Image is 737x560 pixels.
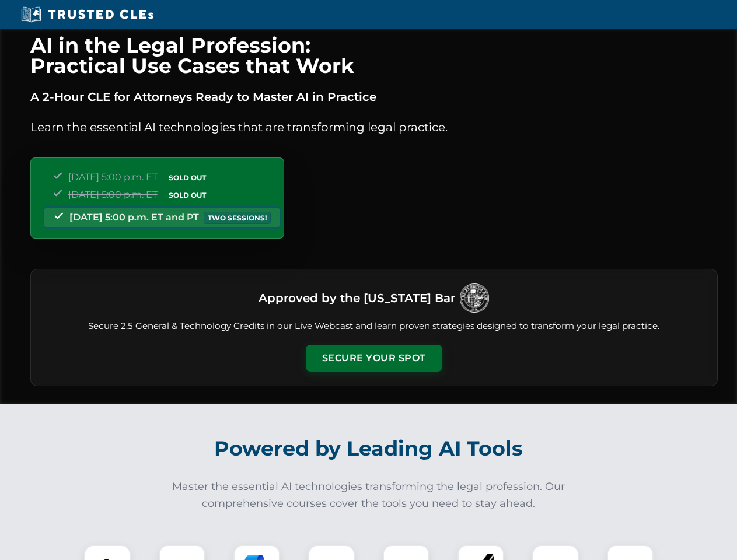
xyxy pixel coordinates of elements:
span: SOLD OUT [165,171,210,184]
p: Master the essential AI technologies transforming the legal profession. Our comprehensive courses... [165,478,573,512]
button: Secure Your Spot [306,345,442,372]
p: Secure 2.5 General & Technology Credits in our Live Webcast and learn proven strategies designed ... [45,320,703,333]
img: Logo [460,283,489,313]
p: A 2-Hour CLE for Attorneys Ready to Master AI in Practice [30,87,718,106]
span: [DATE] 5:00 p.m. ET [68,189,158,200]
h2: Powered by Leading AI Tools [46,428,692,469]
span: SOLD OUT [165,189,210,201]
h3: Approved by the [US_STATE] Bar [259,288,455,309]
img: Trusted CLEs [18,6,157,23]
span: [DATE] 5:00 p.m. ET [68,171,158,183]
p: Learn the essential AI technologies that are transforming legal practice. [30,118,718,136]
h1: AI in the Legal Profession: Practical Use Cases that Work [30,35,718,76]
